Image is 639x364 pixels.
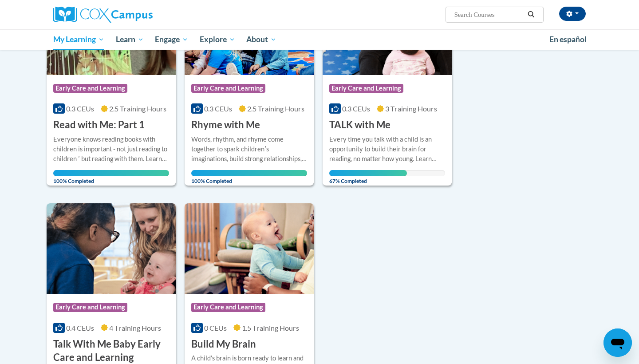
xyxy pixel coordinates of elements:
span: My Learning [53,34,104,45]
span: Early Care and Learning [191,84,265,93]
div: Every time you talk with a child is an opportunity to build their brain for reading, no matter ho... [329,135,445,164]
span: Early Care and Learning [191,303,265,312]
div: Your progress [191,170,307,176]
span: 100% Completed [191,170,307,184]
a: My Learning [47,29,110,50]
span: Explore [200,34,235,45]
span: Early Care and Learning [53,303,127,312]
iframe: Button to launch messaging window [603,328,632,357]
span: 67% Completed [329,170,407,184]
a: En español [544,30,592,49]
span: En español [549,35,587,44]
div: Your progress [329,170,407,176]
h3: Read with Me: Part 1 [53,118,145,132]
span: Early Care and Learning [53,84,127,93]
a: Cox Campus [53,7,222,23]
h3: Rhyme with Me [191,118,260,132]
span: Learn [116,34,144,45]
img: Cox Campus [53,7,153,23]
div: Words, rhythm, and rhyme come together to spark childrenʹs imaginations, build strong relationshi... [191,135,307,164]
span: 2.5 Training Hours [109,104,166,113]
span: 0.3 CEUs [66,104,94,113]
span: 4 Training Hours [109,324,161,332]
span: 3 Training Hours [385,104,437,113]
a: About [241,29,283,50]
div: Your progress [53,170,169,176]
a: Explore [194,29,241,50]
span: 1.5 Training Hours [242,324,299,332]
span: 2.5 Training Hours [247,104,304,113]
a: Engage [149,29,194,50]
img: Course Logo [185,203,314,294]
button: Account Settings [559,7,586,21]
input: Search Courses [454,9,525,20]
span: 0 CEUs [204,324,227,332]
h3: TALK with Me [329,118,390,132]
span: Engage [155,34,188,45]
a: Learn [110,29,150,50]
span: 0.3 CEUs [342,104,370,113]
h3: Build My Brain [191,337,256,351]
span: 0.3 CEUs [204,104,232,113]
span: About [246,34,276,45]
button: Search [525,9,538,20]
div: Main menu [40,29,599,50]
div: Everyone knows reading books with children is important - not just reading to children ʹ but read... [53,135,169,164]
img: Course Logo [47,203,176,294]
span: 100% Completed [53,170,169,184]
span: Early Care and Learning [329,84,403,93]
span: 0.4 CEUs [66,324,94,332]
